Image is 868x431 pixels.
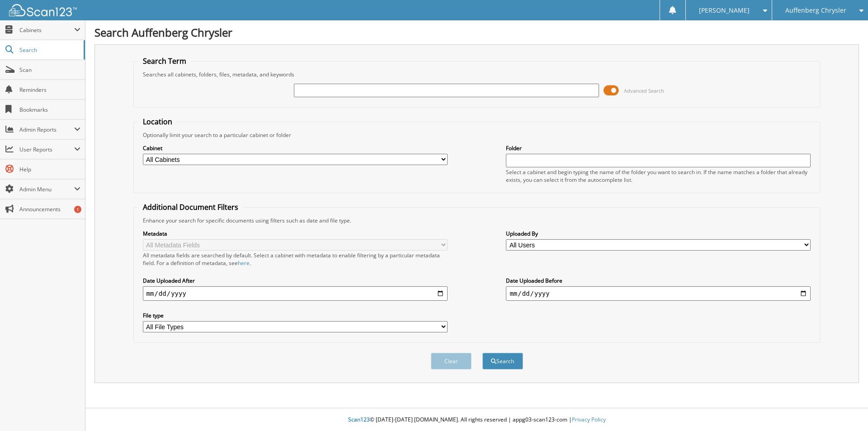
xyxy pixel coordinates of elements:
span: Cabinets [19,26,74,34]
legend: Additional Document Filters [138,202,243,212]
input: end [506,286,811,301]
div: All metadata fields are searched by default. Select a cabinet with metadata to enable filtering b... [143,251,448,267]
div: Enhance your search for specific documents using filters such as date and file type. [138,217,816,224]
span: Admin Menu [19,185,74,193]
label: Date Uploaded After [143,277,448,284]
div: 1 [74,206,81,213]
div: Searches all cabinets, folders, files, metadata, and keywords [138,71,816,78]
span: Reminders [19,86,80,94]
span: Auffenberg Chrysler [785,8,846,13]
div: © [DATE]-[DATE] [DOMAIN_NAME]. All rights reserved | appg03-scan123-com | [85,409,868,431]
span: Announcements [19,205,80,213]
span: Bookmarks [19,106,80,114]
span: Advanced Search [624,87,664,94]
button: Clear [431,353,472,369]
span: Admin Reports [19,126,74,133]
div: Optionally limit your search to a particular cabinet or folder [138,131,816,139]
label: Uploaded By [506,230,811,237]
span: Search [19,46,79,54]
span: [PERSON_NAME] [699,8,750,13]
div: Select a cabinet and begin typing the name of the folder you want to search in. If the name match... [506,168,811,184]
a: here [238,259,250,267]
img: scan123-logo-white.svg [9,4,77,16]
input: start [143,286,448,301]
label: Date Uploaded Before [506,277,811,284]
label: Cabinet [143,144,448,152]
label: Folder [506,144,811,152]
label: Metadata [143,230,448,237]
span: Scan123 [348,416,370,423]
a: Privacy Policy [572,416,606,423]
label: File type [143,312,448,319]
legend: Location [138,117,177,127]
h1: Search Auffenberg Chrysler [94,25,859,40]
legend: Search Term [138,56,191,66]
span: User Reports [19,146,74,153]
button: Search [482,353,523,369]
span: Help [19,166,80,173]
span: Scan [19,66,80,74]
